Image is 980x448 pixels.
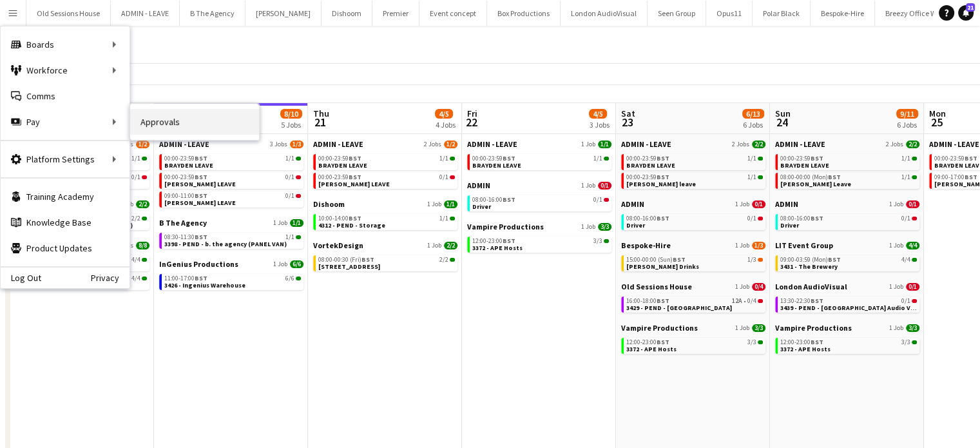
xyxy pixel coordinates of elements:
a: 16:00-18:00BST12A•0/43429 - PEND - [GEOGRAPHIC_DATA] [626,297,763,311]
span: 21 [311,115,329,130]
span: 2 Jobs [424,141,441,148]
span: 0/1 [752,200,765,208]
a: Privacy [91,273,130,283]
div: Boards [1,32,130,57]
span: 0/1 [142,175,147,179]
span: 00:00-23:59 [318,155,361,162]
span: BST [965,154,977,162]
div: ADMIN1 Job0/108:00-16:00BST0/1Driver [621,199,765,240]
span: 2 Jobs [886,141,903,148]
span: BST [811,338,823,346]
span: 1/3 [290,141,303,148]
button: [PERSON_NAME] [245,1,322,26]
span: 2 Jobs [732,141,749,148]
div: Vampire Productions1 Job3/312:00-23:00BST3/33372 - APE Hosts [621,323,765,356]
span: 15:00-00:00 (Sun) [626,257,686,263]
span: BST [811,214,823,222]
span: 0/4 [752,283,765,291]
a: ADMIN - LEAVE2 Jobs1/2 [313,139,457,149]
div: ADMIN1 Job0/108:00-16:00BST0/1Driver [467,180,611,222]
span: ANDY SICK LEAVE [164,199,236,207]
span: 6/13 [742,109,764,119]
span: ADMIN [621,199,644,209]
span: 00:00-23:59 [934,155,977,162]
button: Opus11 [706,1,753,26]
span: ADMIN - LEAVE [621,139,671,149]
button: Event concept [419,1,487,26]
span: 2/2 [444,242,457,249]
span: 1 Job [581,223,595,231]
a: 00:00-23:59BST0/1[PERSON_NAME] LEAVE [318,173,455,188]
span: 2/2 [906,141,919,148]
a: 08:30-11:30BST1/13398 - PEND - b. the agency (PANEL VAN) [164,233,301,248]
div: London AudioVisual1 Job0/113:30-22:30BST0/13439 - PEND - [GEOGRAPHIC_DATA] Audio Visual [775,282,919,323]
a: Comms [1,83,130,109]
span: 4/4 [142,258,147,262]
span: 12:00-23:00 [626,339,669,346]
span: 2/2 [752,141,765,148]
span: 09:00-03:59 (Mon) [780,257,841,263]
span: 10:00-14:00 [318,215,361,222]
a: 00:00-23:59BST1/1BRAYDEN LEAVE [472,154,609,169]
span: 1/1 [131,155,140,162]
div: Old Sessions House1 Job0/416:00-18:00BST12A•0/43429 - PEND - [GEOGRAPHIC_DATA] [621,282,765,323]
span: 1/1 [747,174,756,180]
span: BST [503,195,515,204]
div: ADMIN - LEAVE2 Jobs2/200:00-23:59BST1/1BRAYDEN LEAVE08:00-00:00 (Mon)BST1/1[PERSON_NAME] Leave [775,139,919,199]
span: 2/2 [131,215,140,222]
span: 0/1 [901,215,910,222]
span: ADMIN - LEAVE [929,139,979,149]
span: B The Agency [159,218,207,228]
span: 00:00-23:59 [164,174,207,180]
span: ADMIN [467,180,490,190]
span: BST [349,154,361,162]
span: BST [195,233,207,241]
a: ADMIN1 Job0/1 [621,199,765,209]
button: Box Productions [487,1,561,26]
span: Dishoom [313,199,345,209]
a: 12:00-23:00BST3/33372 - APE Hosts [472,237,609,251]
span: Chris Lane LEAVE [318,180,390,188]
a: Log Out [1,273,41,283]
button: Premier [372,1,419,26]
span: Driver [780,221,799,229]
a: 15:00-00:00 (Sun)BST1/3[PERSON_NAME] Drinks [626,255,763,270]
span: BST [503,237,515,245]
a: LIT Event Group1 Job4/4 [775,240,919,250]
a: B The Agency1 Job1/1 [159,218,303,228]
div: Dishoom1 Job1/110:00-14:00BST1/14312 - PEND - Storage [313,199,457,240]
span: 0/1 [598,182,611,190]
span: 3372 - APE Hosts [472,244,523,252]
a: 00:00-23:59BST1/1BRAYDEN LEAVE [318,154,455,169]
span: 4/4 [131,257,140,263]
a: ADMIN - LEAVE2 Jobs2/2 [621,139,765,149]
span: 1 Job [273,260,287,268]
span: BST [657,173,669,181]
span: 3431 - The Brewery [780,262,838,271]
a: InGenius Productions1 Job6/6 [159,259,303,269]
span: Thu [313,108,329,119]
span: 13:30-22:30 [780,298,823,304]
span: 1/1 [285,234,294,240]
span: 08:30-11:30 [164,234,207,240]
span: 3/3 [593,238,602,244]
span: 23 [619,115,635,130]
span: 1/2 [444,141,457,148]
span: 1 Job [273,219,287,227]
span: 1/1 [912,157,917,161]
div: Vampire Productions1 Job3/312:00-23:00BST3/33372 - APE Hosts [775,323,919,356]
span: BRAYDEN LEAVE [164,161,213,170]
span: Bespoke-Hire [621,240,671,250]
span: BST [828,173,841,181]
span: BRAYDEN LEAVE [472,161,521,170]
span: 08:00-16:00 [780,215,823,222]
div: 4 Jobs [436,120,456,130]
span: Driver [626,221,645,229]
span: 2/2 [450,258,455,262]
div: ADMIN - LEAVE1 Job1/100:00-23:59BST1/1BRAYDEN LEAVE [467,139,611,180]
span: 22 [465,115,477,130]
span: 1/3 [752,242,765,249]
span: 0/1 [906,283,919,291]
a: Old Sessions House1 Job0/4 [621,282,765,291]
span: 0/1 [604,198,609,202]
